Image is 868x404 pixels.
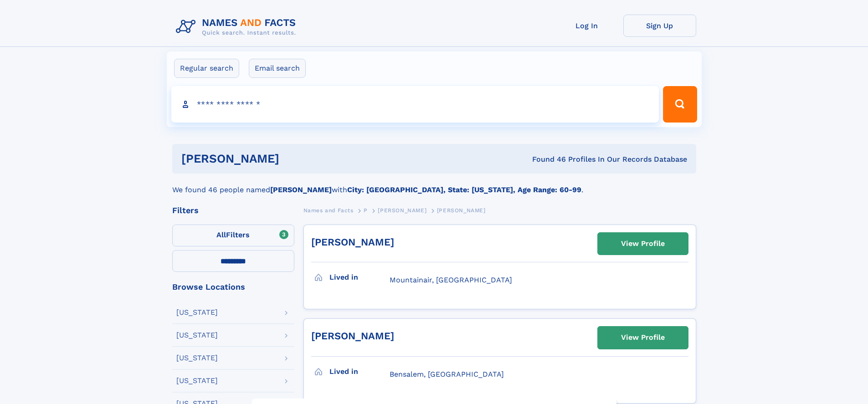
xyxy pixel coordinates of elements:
[621,233,665,254] div: View Profile
[406,154,687,164] div: Found 46 Profiles In Our Records Database
[390,276,512,284] span: Mountainair, [GEOGRAPHIC_DATA]
[303,205,354,216] a: Names and Facts
[550,15,623,37] a: Log In
[311,330,394,342] a: [PERSON_NAME]
[172,15,303,39] img: Logo Names and Facts
[172,206,294,215] div: Filters
[598,233,688,255] a: View Profile
[621,327,665,348] div: View Profile
[172,174,696,195] div: We found 46 people named with .
[437,207,486,214] span: [PERSON_NAME]
[216,230,226,239] span: All
[364,205,368,216] a: P
[270,185,332,194] b: [PERSON_NAME]
[347,185,581,194] b: City: [GEOGRAPHIC_DATA], State: [US_STATE], Age Range: 60-99
[174,59,239,78] label: Regular search
[171,86,659,123] input: search input
[176,354,218,362] div: [US_STATE]
[623,15,696,37] a: Sign Up
[378,205,426,216] a: [PERSON_NAME]
[176,332,218,339] div: [US_STATE]
[311,236,394,248] a: [PERSON_NAME]
[390,370,504,378] span: Bensalem, [GEOGRAPHIC_DATA]
[172,283,294,291] div: Browse Locations
[598,327,688,348] a: View Profile
[249,59,306,78] label: Email search
[176,309,218,316] div: [US_STATE]
[364,207,368,214] span: P
[329,270,390,285] h3: Lived in
[176,377,218,384] div: [US_STATE]
[663,86,697,123] button: Search Button
[181,153,406,164] h1: [PERSON_NAME]
[378,207,426,214] span: [PERSON_NAME]
[172,225,294,246] label: Filters
[329,364,390,379] h3: Lived in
